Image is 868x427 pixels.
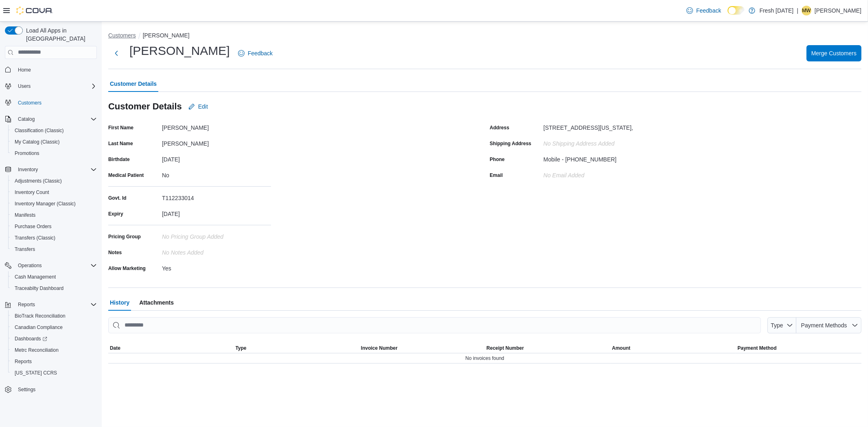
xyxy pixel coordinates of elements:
span: Payment Method [738,345,777,351]
div: [PERSON_NAME] [162,121,271,131]
div: [DATE] [162,153,271,163]
span: Reports [18,301,35,308]
div: Maddie Williams [802,6,811,15]
span: Customers [18,100,42,106]
button: Invoice Number [359,343,485,353]
label: Allow Marketing [108,265,146,272]
button: Purchase Orders [8,221,100,232]
span: Dashboards [11,334,97,344]
button: Receipt Number [485,343,611,353]
span: Classification (Classic) [15,127,64,134]
span: History [110,294,129,311]
input: Dark Mode [728,6,745,15]
span: Inventory [15,165,97,174]
span: Attachments [139,294,174,311]
span: Manifests [11,210,97,220]
button: Catalog [2,113,100,125]
span: Inventory Count [15,189,49,196]
span: Canadian Compliance [15,324,63,331]
span: BioTrack Reconciliation [15,313,66,319]
span: Customer Details [110,76,157,92]
label: Address [490,124,509,131]
span: Operations [15,261,97,270]
button: Inventory Count [8,187,100,198]
a: Inventory Manager (Classic) [11,199,79,209]
button: [US_STATE] CCRS [8,367,100,379]
label: Phone [490,156,505,163]
span: Feedback [248,49,273,57]
button: Settings [2,383,100,395]
label: Medical Patient [108,172,144,179]
span: Promotions [15,150,39,157]
a: Dashboards [11,334,50,344]
span: Washington CCRS [11,368,97,378]
a: Canadian Compliance [11,322,66,332]
span: Dashboards [15,335,47,342]
label: Pricing Group [108,233,141,240]
label: Expiry [108,211,123,217]
button: Edit [185,98,211,115]
h1: [PERSON_NAME] [129,43,230,59]
button: Transfers [8,244,100,255]
span: Payment Methods [801,322,847,329]
p: [PERSON_NAME] [815,6,861,15]
button: Manifests [8,209,100,221]
span: Inventory [18,166,38,173]
span: Cash Management [11,272,97,282]
span: Transfers [11,244,97,254]
div: [STREET_ADDRESS][US_STATE], [544,121,633,131]
a: Cash Management [11,272,59,282]
button: Canadian Compliance [8,322,100,333]
span: Users [18,83,31,89]
button: Payment Methods [796,317,861,333]
span: Transfers [15,246,35,253]
a: Reports [11,357,35,366]
a: Customers [15,98,45,108]
span: Purchase Orders [11,222,97,231]
a: Promotions [11,148,43,158]
button: [PERSON_NAME] [143,32,190,39]
span: Home [18,67,31,73]
button: Classification (Classic) [8,125,100,136]
span: BioTrack Reconciliation [11,311,97,321]
button: Merge Customers [807,45,861,61]
button: Operations [15,261,45,270]
a: Purchase Orders [11,222,55,231]
button: Cash Management [8,271,100,283]
span: [US_STATE] CCRS [15,370,57,376]
label: Email [490,172,503,179]
a: Inventory Count [11,187,52,197]
span: Classification (Classic) [11,126,97,135]
button: Reports [8,356,100,367]
label: Birthdate [108,156,130,163]
label: Shipping Address [490,140,531,147]
a: Transfers (Classic) [11,233,59,243]
button: Operations [2,260,100,271]
span: Inventory Manager (Classic) [15,200,76,207]
label: Last Name [108,140,133,147]
button: Customers [2,97,100,109]
span: My Catalog (Classic) [15,139,60,145]
span: Inventory Count [11,187,97,197]
a: Home [15,65,34,75]
span: Feedback [696,7,721,15]
button: Inventory Manager (Classic) [8,198,100,209]
h3: Customer Details [108,102,182,111]
button: Users [2,81,100,92]
label: Notes [108,249,122,256]
button: Amount [610,343,736,353]
span: Type [771,322,783,329]
p: | [797,6,798,15]
span: Operations [18,262,42,269]
div: [DATE] [162,207,271,217]
a: Classification (Classic) [11,126,67,135]
span: Traceabilty Dashboard [15,285,63,292]
span: Customers [15,98,97,108]
button: Metrc Reconciliation [8,344,100,356]
span: Edit [198,102,208,111]
div: No Shipping Address added [544,137,653,147]
label: Govt. Id [108,195,127,201]
a: BioTrack Reconciliation [11,311,69,321]
div: Yes [162,262,271,272]
button: My Catalog (Classic) [8,136,100,148]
